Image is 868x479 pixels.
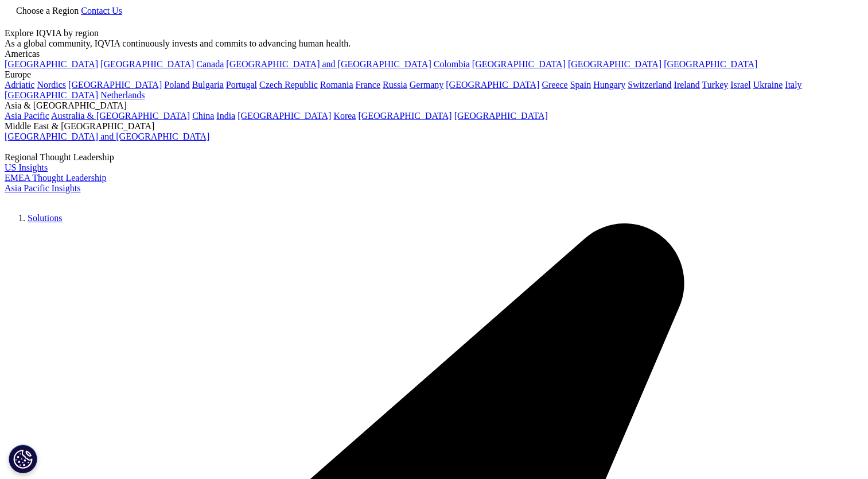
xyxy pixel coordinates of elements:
a: Switzerland [628,80,671,90]
div: As a global community, IQVIA continuously invests and commits to advancing human health. [5,38,863,49]
a: Greece [542,80,567,90]
div: Asia & [GEOGRAPHIC_DATA] [5,101,863,111]
a: Contact Us [81,6,122,16]
a: France [356,80,381,90]
a: [GEOGRAPHIC_DATA] [664,59,757,69]
a: Nordics [37,80,66,90]
a: Solutions [28,213,62,223]
a: [GEOGRAPHIC_DATA] and [GEOGRAPHIC_DATA] [5,132,209,141]
a: Israel [730,80,751,90]
a: [GEOGRAPHIC_DATA] [100,59,194,69]
a: [GEOGRAPHIC_DATA] [446,80,539,90]
a: Australia & [GEOGRAPHIC_DATA] [51,111,190,121]
button: Cookies Settings [9,445,37,473]
a: India [216,111,235,121]
a: Netherlands [100,90,145,100]
a: Romania [320,80,353,90]
a: Colombia [434,59,470,69]
a: [GEOGRAPHIC_DATA] [238,111,331,121]
a: [GEOGRAPHIC_DATA] [454,111,548,121]
a: Russia [383,80,407,90]
a: Hungary [593,80,625,90]
a: Asia Pacific Insights [5,183,80,193]
a: [GEOGRAPHIC_DATA] [5,90,98,100]
a: [GEOGRAPHIC_DATA] [68,80,162,90]
a: Spain [570,80,591,90]
a: [GEOGRAPHIC_DATA] [472,59,566,69]
a: Portugal [226,80,257,90]
a: China [192,111,214,121]
a: Italy [785,80,801,90]
a: [GEOGRAPHIC_DATA] [358,111,451,121]
a: Turkey [702,80,729,90]
a: [GEOGRAPHIC_DATA] and [GEOGRAPHIC_DATA] [226,59,431,69]
span: Choose a Region [16,6,79,16]
div: Americas [5,49,863,59]
a: [GEOGRAPHIC_DATA] [568,59,661,69]
a: Korea [333,111,356,121]
a: Bulgaria [192,80,224,90]
a: Poland [164,80,189,90]
a: Adriatic [5,80,34,90]
div: Explore IQVIA by region [5,28,863,38]
a: Germany [410,80,444,90]
div: Regional Thought Leadership [5,152,863,163]
a: EMEA Thought Leadership [5,173,106,183]
div: Europe [5,69,863,80]
a: Ireland [674,80,700,90]
a: Czech Republic [259,80,318,90]
a: Canada [196,59,224,69]
a: US Insights [5,163,48,172]
div: Middle East & [GEOGRAPHIC_DATA] [5,121,863,132]
a: [GEOGRAPHIC_DATA] [5,59,98,69]
a: Asia Pacific [5,111,49,121]
a: Ukraine [753,80,783,90]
